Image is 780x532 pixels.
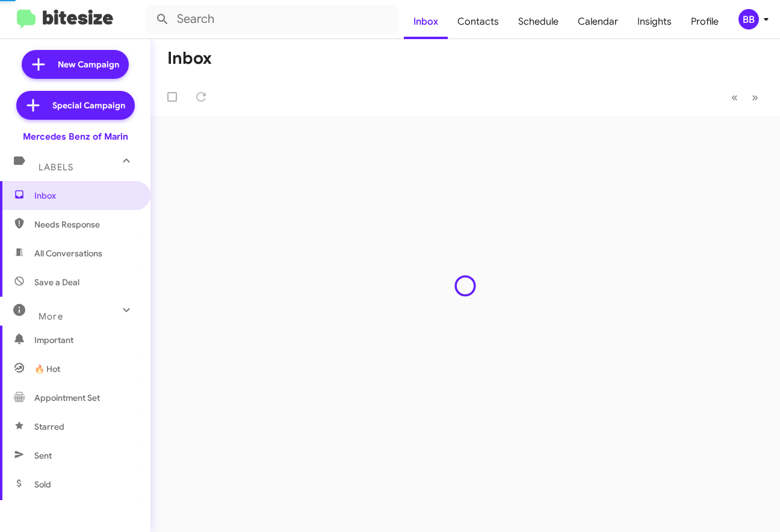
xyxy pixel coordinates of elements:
[404,4,448,39] a: Inbox
[34,450,52,462] span: Sent
[448,4,509,39] a: Contacts
[34,334,137,346] span: Important
[34,190,137,202] span: Inbox
[34,218,137,230] span: Needs Response
[16,91,135,120] a: Special Campaign
[724,85,745,110] button: Previous
[752,90,758,105] span: »
[744,85,766,110] button: Next
[34,276,79,288] span: Save a Deal
[39,311,63,322] span: More
[681,4,728,39] a: Profile
[39,162,73,173] span: Labels
[58,58,119,70] span: New Campaign
[52,99,125,111] span: Special Campaign
[731,90,738,105] span: «
[509,4,568,39] a: Schedule
[34,247,102,259] span: All Conversations
[728,9,767,29] button: BB
[167,49,212,68] h1: Inbox
[738,9,759,29] div: BB
[34,478,51,490] span: Sold
[23,131,128,143] div: Mercedes Benz of Marin
[568,4,628,39] a: Calendar
[22,50,129,79] a: New Campaign
[628,4,681,39] a: Insights
[34,421,64,433] span: Starred
[725,85,766,110] nav: Page navigation example
[146,5,398,34] input: Search
[34,363,60,375] span: 🔥 Hot
[34,392,100,404] span: Appointment Set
